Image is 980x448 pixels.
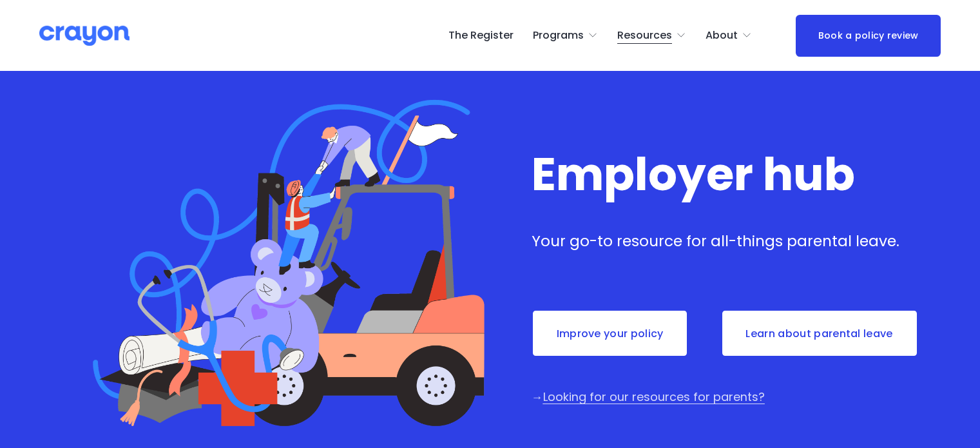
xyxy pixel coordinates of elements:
[706,26,738,45] span: About
[533,25,598,46] a: folder dropdown
[796,15,941,57] a: Book a policy review
[448,25,514,46] a: The Register
[543,389,765,405] a: Looking for our resources for parents?
[532,309,689,357] a: Improve your policy
[532,151,903,199] h1: Employer hub
[706,25,752,46] a: folder dropdown
[39,24,130,47] img: Crayon
[617,25,686,46] a: folder dropdown
[721,309,918,357] a: Learn about parental leave
[533,26,584,45] span: Programs
[532,389,543,405] span: →
[532,230,903,253] p: Your go-to resource for all-things parental leave.
[617,26,672,45] span: Resources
